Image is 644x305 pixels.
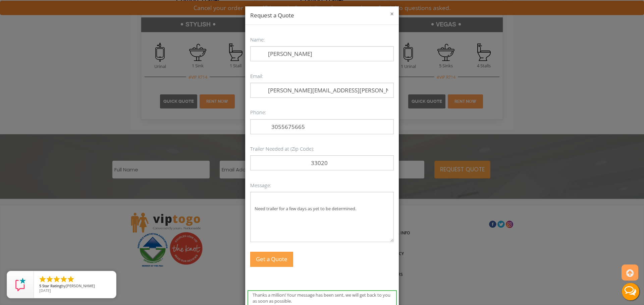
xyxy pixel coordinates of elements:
[66,283,95,288] span: [PERSON_NAME]
[250,71,263,81] label: Email:
[250,107,266,117] label: Phone:
[14,278,27,291] img: Review Rating
[53,275,61,283] li: 
[60,275,68,283] li: 
[39,288,51,293] span: [DATE]
[250,35,265,45] label: Name:
[46,275,54,283] li: 
[67,275,75,283] li: 
[250,180,271,190] label: Message:
[42,283,61,288] span: Star Rating
[250,252,293,267] button: Get a Quote
[39,275,47,283] li: 
[39,283,41,288] span: 5
[617,278,644,305] button: Live Chat
[250,11,394,19] h4: Request a Quote
[390,11,394,17] button: ×
[250,144,314,154] label: Trailer Needed at (Zip Code):
[39,284,111,289] span: by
